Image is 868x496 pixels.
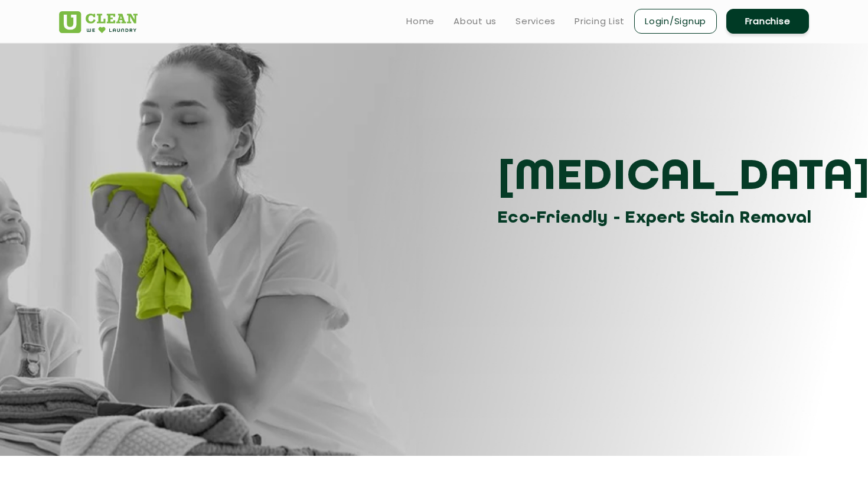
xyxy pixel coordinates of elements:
a: Home [406,14,435,28]
a: Pricing List [575,14,625,28]
a: Franchise [726,9,809,34]
a: About us [453,14,497,28]
img: UClean Laundry and Dry Cleaning [59,11,138,33]
a: Login/Signup [634,9,717,34]
h3: Eco-Friendly - Expert Stain Removal [497,205,818,231]
a: Services [515,14,556,28]
h3: [MEDICAL_DATA] [497,152,818,205]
